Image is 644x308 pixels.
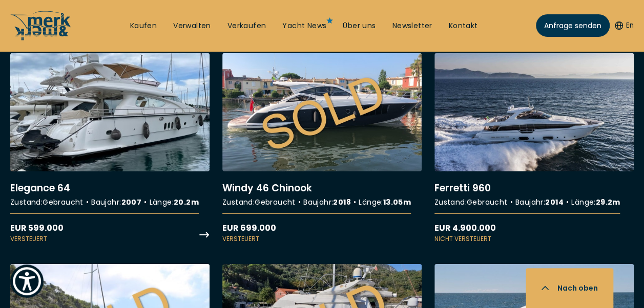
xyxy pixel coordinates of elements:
span: Anfrage senden [544,20,601,31]
button: Nach oben [526,268,613,308]
a: Newsletter [392,21,432,31]
a: Verwalten [173,21,211,31]
a: Verkaufen [227,21,266,31]
a: Anfrage senden [536,14,610,37]
a: More details aboutFerretti 960 [434,53,634,244]
a: Yacht News [282,21,326,31]
button: En [615,20,634,31]
a: More details aboutElegance 64 [10,53,210,244]
a: More details aboutWindy 46 Chinook [222,53,422,244]
a: Kaufen [130,21,157,31]
button: Show Accessibility Preferences [10,265,44,298]
a: Über uns [343,21,376,31]
a: Kontakt [449,21,478,31]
